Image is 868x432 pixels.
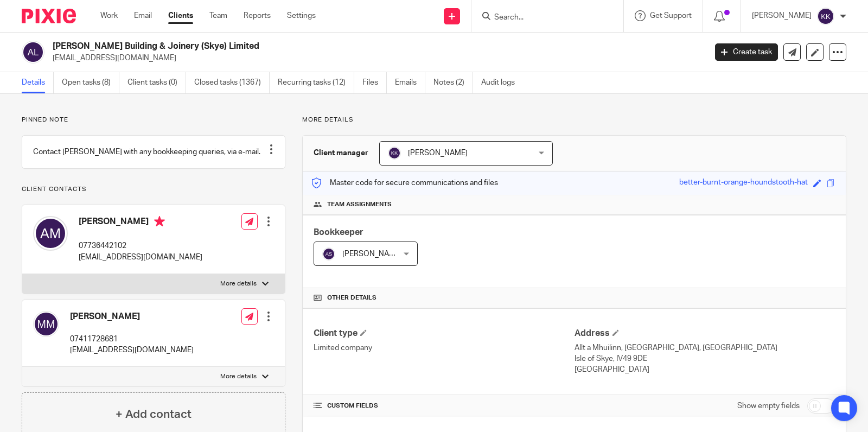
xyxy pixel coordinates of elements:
img: svg%3E [22,41,44,63]
p: [PERSON_NAME] [752,10,812,21]
input: Search [493,13,591,23]
p: 07411728681 [70,334,194,345]
img: svg%3E [33,216,68,251]
h3: Client manager [314,148,368,158]
a: Closed tasks (1367) [194,72,270,93]
h4: Client type [314,328,574,339]
div: better-burnt-orange-houndstooth-hat [679,177,808,189]
a: Open tasks (8) [62,72,119,93]
h4: [PERSON_NAME] [70,311,194,322]
a: Team [209,10,227,21]
h4: Address [575,328,835,339]
a: Clients [168,10,193,21]
a: Work [100,10,118,21]
img: Pixie [22,9,76,23]
p: Pinned note [22,116,285,124]
span: Other details [327,294,376,302]
p: [EMAIL_ADDRESS][DOMAIN_NAME] [79,252,202,263]
a: Recurring tasks (12) [278,72,354,93]
p: Limited company [314,342,574,353]
img: svg%3E [817,8,834,25]
a: Files [362,72,387,93]
p: More details [220,372,257,381]
label: Show empty fields [737,401,800,411]
span: [PERSON_NAME] [342,250,402,258]
p: [EMAIL_ADDRESS][DOMAIN_NAME] [70,345,194,355]
p: More details [302,116,846,124]
span: Bookkeeper [314,228,363,237]
h4: + Add contact [116,406,192,423]
a: Create task [715,43,778,61]
p: 07736442102 [79,240,202,251]
p: [EMAIL_ADDRESS][DOMAIN_NAME] [53,53,699,63]
a: Reports [244,10,271,21]
h2: [PERSON_NAME] Building & Joinery (Skye) Limited [53,41,570,52]
h4: [PERSON_NAME] [79,216,202,230]
img: svg%3E [388,147,401,160]
img: svg%3E [322,247,335,261]
h4: CUSTOM FIELDS [314,402,574,410]
span: Team assignments [327,200,392,209]
a: Emails [395,72,425,93]
p: Master code for secure communications and files [311,177,498,188]
i: Primary [154,216,165,227]
a: Notes (2) [433,72,473,93]
p: Isle of Skye, IV49 9DE [575,353,835,364]
a: Client tasks (0) [127,72,186,93]
p: [GEOGRAPHIC_DATA] [575,364,835,375]
p: Client contacts [22,185,285,194]
span: [PERSON_NAME] [408,149,468,157]
p: Allt a Mhuilinn, [GEOGRAPHIC_DATA], [GEOGRAPHIC_DATA] [575,342,835,353]
a: Settings [287,10,316,21]
a: Audit logs [481,72,523,93]
img: svg%3E [33,311,59,337]
a: Email [134,10,152,21]
a: Details [22,72,54,93]
p: More details [220,279,257,288]
span: Get Support [650,12,692,20]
